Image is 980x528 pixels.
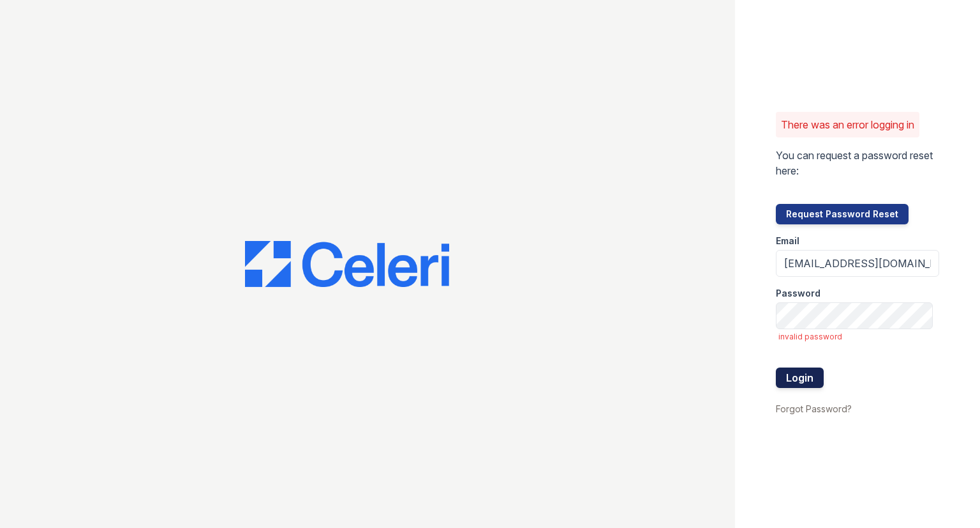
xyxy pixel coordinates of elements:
button: Request Password Reset [776,204,909,224]
p: There was an error logging in [781,117,914,132]
label: Email [776,235,799,247]
label: Password [776,287,820,300]
img: CE_Logo_Blue-a8612792a0a2168367f1c8372b55b34899dd931a85d93a1a3d3e32e68fde9ad4.png [245,241,449,287]
button: Login [776,368,824,388]
p: You can request a password reset here: [776,148,939,178]
a: Forgot Password? [776,403,852,414]
span: invalid password [778,332,939,342]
